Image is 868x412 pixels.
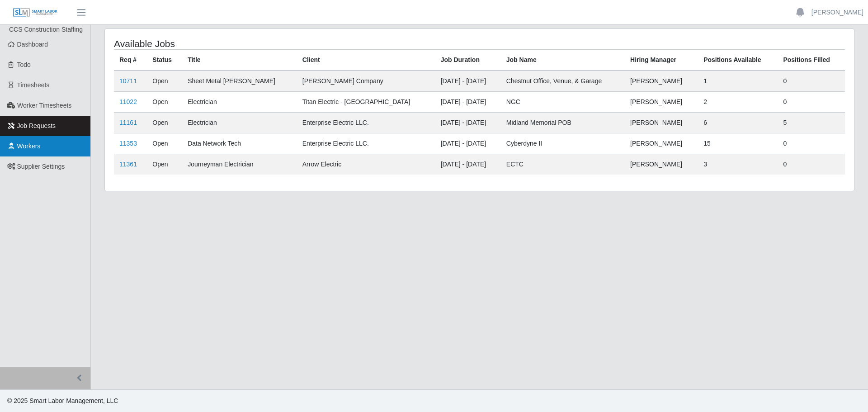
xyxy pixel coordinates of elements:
span: Job Requests [17,122,56,129]
td: 5 [778,113,845,133]
th: Positions Available [698,50,778,71]
td: Titan Electric - [GEOGRAPHIC_DATA] [297,92,435,113]
td: [DATE] - [DATE] [435,113,501,133]
span: Workers [17,142,41,150]
a: 11161 [119,119,137,126]
th: Hiring Manager [625,50,698,71]
a: 11022 [119,98,137,105]
td: Chestnut Office, Venue, & Garage [501,71,625,92]
td: Data Network Tech [182,133,297,154]
td: [PERSON_NAME] Company [297,71,435,92]
td: Electrician [182,113,297,133]
span: CCS Construction Staffing [9,26,83,33]
td: ECTC [501,154,625,175]
td: 2 [698,92,778,113]
a: 11361 [119,161,137,168]
th: Job Duration [435,50,501,71]
th: Positions Filled [778,50,845,71]
td: 0 [778,71,845,92]
h4: Available Jobs [114,38,410,49]
td: [DATE] - [DATE] [435,133,501,154]
a: [PERSON_NAME] [811,8,863,17]
span: Dashboard [17,41,48,48]
td: 0 [778,133,845,154]
th: Status [147,50,182,71]
span: Supplier Settings [17,163,65,170]
td: Open [147,113,182,133]
th: Job Name [501,50,625,71]
td: Sheet Metal [PERSON_NAME] [182,71,297,92]
td: Electrician [182,92,297,113]
td: [PERSON_NAME] [625,154,698,175]
td: 0 [778,154,845,175]
td: [DATE] - [DATE] [435,154,501,175]
td: 6 [698,113,778,133]
td: Open [147,133,182,154]
td: NGC [501,92,625,113]
td: Cyberdyne II [501,133,625,154]
td: [PERSON_NAME] [625,113,698,133]
span: © 2025 Smart Labor Management, LLC [7,397,118,404]
span: Todo [17,61,31,68]
img: SLM Logo [13,8,58,18]
span: Timesheets [17,81,50,89]
td: Open [147,154,182,175]
td: [DATE] - [DATE] [435,92,501,113]
td: 15 [698,133,778,154]
td: [DATE] - [DATE] [435,71,501,92]
td: 0 [778,92,845,113]
td: [PERSON_NAME] [625,71,698,92]
th: Req # [114,50,147,71]
a: 10711 [119,77,137,85]
td: Enterprise Electric LLC. [297,113,435,133]
td: Arrow Electric [297,154,435,175]
td: [PERSON_NAME] [625,133,698,154]
a: 11353 [119,140,137,147]
td: [PERSON_NAME] [625,92,698,113]
th: Client [297,50,435,71]
td: Enterprise Electric LLC. [297,133,435,154]
td: 3 [698,154,778,175]
td: Open [147,92,182,113]
td: Journeyman Electrician [182,154,297,175]
td: 1 [698,71,778,92]
th: Title [182,50,297,71]
td: Midland Memorial POB [501,113,625,133]
td: Open [147,71,182,92]
span: Worker Timesheets [17,102,71,109]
